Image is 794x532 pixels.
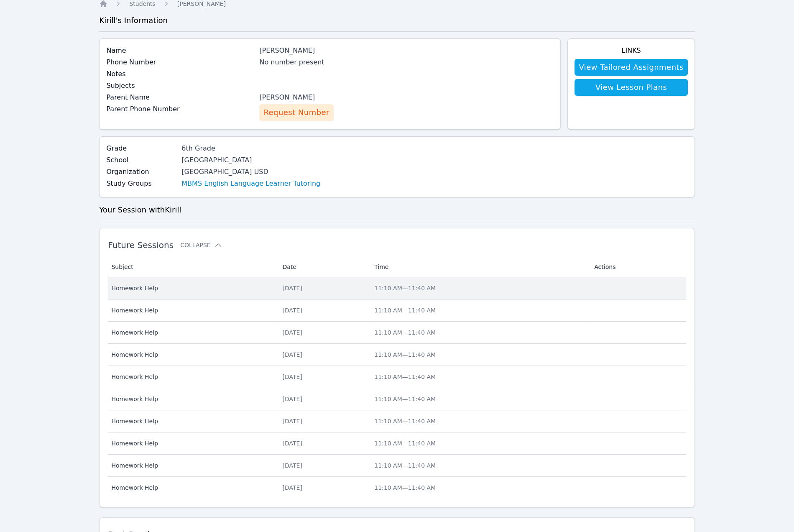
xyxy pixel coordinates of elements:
[108,299,686,322] tr: Homework Help[DATE]11:10 AM—11:40 AM
[108,344,686,366] tr: Homework Help[DATE]11:10 AM—11:40 AM
[282,461,364,470] div: [DATE]
[129,0,155,7] span: Students
[374,484,436,491] span: 11:10 AM — 11:40 AM
[282,395,364,403] div: [DATE]
[99,15,694,26] h3: Kirill 's Information
[374,285,436,292] span: 11:10 AM — 11:40 AM
[259,57,554,67] div: No number present
[282,306,364,315] div: [DATE]
[108,455,686,477] tr: Homework Help[DATE]11:10 AM—11:40 AM
[108,477,686,499] tr: Homework Help[DATE]11:10 AM—11:40 AM
[106,155,176,165] label: School
[111,284,272,292] span: Homework Help
[106,143,176,153] label: Grade
[259,92,554,102] div: [PERSON_NAME]
[111,483,272,492] span: Homework Help
[106,69,254,79] label: Notes
[374,418,436,425] span: 11:10 AM — 11:40 AM
[99,204,694,216] h3: Your Session with Kirill
[574,79,687,96] a: View Lesson Plans
[108,388,686,410] tr: Homework Help[DATE]11:10 AM—11:40 AM
[374,396,436,402] span: 11:10 AM — 11:40 AM
[374,440,436,447] span: 11:10 AM — 11:40 AM
[282,417,364,425] div: [DATE]
[111,306,272,315] span: Homework Help
[106,167,176,177] label: Organization
[108,277,686,299] tr: Homework Help[DATE]11:10 AM—11:40 AM
[111,461,272,470] span: Homework Help
[108,257,277,277] th: Subject
[181,179,320,189] a: MBMS English Language Learner Tutoring
[181,167,320,177] div: [GEOGRAPHIC_DATA] USD
[282,350,364,359] div: [DATE]
[574,46,687,56] h4: Links
[282,328,364,337] div: [DATE]
[177,0,226,7] span: [PERSON_NAME]
[181,155,320,165] div: [GEOGRAPHIC_DATA]
[374,351,436,358] span: 11:10 AM — 11:40 AM
[108,410,686,432] tr: Homework Help[DATE]11:10 AM—11:40 AM
[106,179,176,189] label: Study Groups
[282,373,364,381] div: [DATE]
[574,59,687,76] a: View Tailored Assignments
[106,57,254,67] label: Phone Number
[111,417,272,425] span: Homework Help
[181,143,320,153] div: 6th Grade
[106,81,254,91] label: Subjects
[111,328,272,337] span: Homework Help
[282,284,364,292] div: [DATE]
[108,240,174,250] span: Future Sessions
[180,241,222,249] button: Collapse
[106,104,254,114] label: Parent Phone Number
[374,307,436,314] span: 11:10 AM — 11:40 AM
[111,395,272,403] span: Homework Help
[106,92,254,102] label: Parent Name
[111,350,272,359] span: Homework Help
[108,432,686,455] tr: Homework Help[DATE]11:10 AM—11:40 AM
[259,104,333,121] button: Request Number
[111,439,272,448] span: Homework Help
[277,257,369,277] th: Date
[374,373,436,380] span: 11:10 AM — 11:40 AM
[263,107,329,118] span: Request Number
[282,439,364,448] div: [DATE]
[374,462,436,469] span: 11:10 AM — 11:40 AM
[369,257,589,277] th: Time
[111,373,272,381] span: Homework Help
[282,483,364,492] div: [DATE]
[374,329,436,336] span: 11:10 AM — 11:40 AM
[108,366,686,388] tr: Homework Help[DATE]11:10 AM—11:40 AM
[108,322,686,344] tr: Homework Help[DATE]11:10 AM—11:40 AM
[259,46,554,56] div: [PERSON_NAME]
[589,257,686,277] th: Actions
[106,46,254,56] label: Name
